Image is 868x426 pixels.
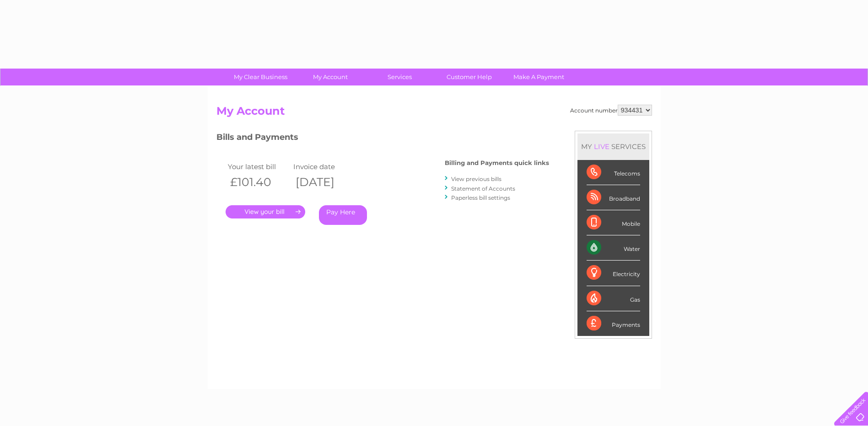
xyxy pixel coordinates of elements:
td: Invoice date [291,160,357,173]
div: Gas [587,286,640,311]
a: . [226,205,305,218]
a: Make A Payment [501,69,577,85]
div: Electricity [587,261,640,286]
div: Water [587,235,640,261]
h3: Bills and Payments [216,131,549,147]
a: My Clear Business [223,69,298,85]
a: My Account [292,69,368,85]
h4: Billing and Payments quick links [445,160,549,166]
div: Telecoms [587,160,640,185]
div: Payments [587,311,640,336]
div: Account number [570,105,652,116]
a: Statement of Accounts [451,185,515,192]
td: Your latest bill [226,160,291,173]
a: Customer Help [431,69,507,85]
div: Mobile [587,210,640,235]
th: [DATE] [291,173,357,192]
div: Broadband [587,185,640,210]
th: £101.40 [226,173,291,192]
a: Paperless bill settings [451,194,510,201]
a: Pay Here [319,205,367,225]
a: Services [362,69,437,85]
h2: My Account [216,105,652,122]
div: MY SERVICES [577,133,649,160]
a: View previous bills [451,176,501,182]
div: LIVE [592,142,611,151]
